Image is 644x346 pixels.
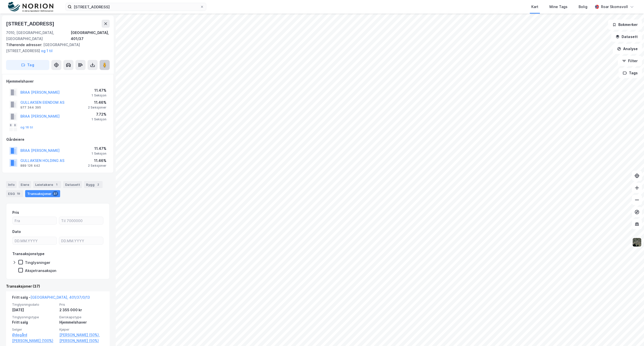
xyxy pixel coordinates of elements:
a: Ødegård [PERSON_NAME] (100%) [12,332,56,344]
a: [GEOGRAPHIC_DATA], 401/37/0/13 [30,295,90,299]
div: 7010, [GEOGRAPHIC_DATA], [GEOGRAPHIC_DATA] [6,30,71,42]
div: Fritt salg - [12,294,90,302]
div: Gårdeiere [6,136,109,143]
div: [DATE] [12,307,56,313]
div: [STREET_ADDRESS] [6,20,55,28]
span: Tilhørende adresser: [6,43,43,47]
div: 1 [54,182,59,187]
div: Hjemmelshaver [6,78,109,84]
button: Tags [619,68,642,78]
div: Bolig [579,4,587,10]
div: Hjemmelshaver [59,319,104,325]
span: Eierskapstype [59,315,104,319]
div: 11.46% [88,99,106,106]
div: Pris [12,210,19,216]
div: Transaksjoner [25,190,60,197]
button: Analyse [613,44,642,54]
div: Roar Skomsvoll [601,4,628,10]
input: DD.MM.YYYY [13,237,57,245]
div: Info [6,181,17,188]
a: [PERSON_NAME] (50%), [59,332,104,338]
div: Transaksjoner (37) [6,283,110,289]
img: 9k= [632,237,642,247]
input: Fra [13,217,57,224]
div: Kart [531,4,538,10]
button: Tag [6,60,49,70]
div: [GEOGRAPHIC_DATA], 401/37 [71,30,110,42]
div: 11.47% [92,146,106,152]
div: 2 [96,182,101,187]
iframe: Chat Widget [619,322,644,346]
div: 37 [53,191,58,196]
div: 889 126 442 [20,164,40,168]
span: Kjøper [59,327,104,332]
div: 2 Seksjoner [88,164,106,168]
div: 11.46% [88,158,106,164]
button: Bokmerker [608,20,642,30]
div: 2 Seksjoner [88,106,106,110]
button: Filter [618,56,642,66]
div: 19 [16,191,21,196]
div: Fritt salg [12,319,56,325]
div: Datasett [63,181,82,188]
span: Selger [12,327,56,332]
span: Tinglysningsdato [12,302,56,307]
input: Søk på adresse, matrikkel, gårdeiere, leietakere eller personer [72,3,200,11]
div: 1 Seksjon [92,152,106,156]
div: Bygg [84,181,103,188]
span: Tinglysningstype [12,315,56,319]
div: 1 Seksjon [92,117,106,121]
span: Pris [59,302,104,307]
input: Til 7000000 [59,217,103,224]
div: 7.72% [92,111,106,117]
div: ESG [6,190,23,197]
div: [GEOGRAPHIC_DATA] [STREET_ADDRESS] [6,42,106,54]
div: Dato [12,229,21,235]
div: Transaksjonstype [12,251,45,257]
div: Tinglysninger [25,260,50,265]
div: Eiere [19,181,31,188]
a: [PERSON_NAME] (50%) [59,338,104,344]
div: Mine Tags [549,4,568,10]
div: 977 344 395 [20,106,41,110]
div: Leietakere [33,181,61,188]
input: DD.MM.YYYY [59,237,103,245]
div: 2 355 000 kr [59,307,104,313]
img: norion-logo.80e7a08dc31c2e691866.png [8,2,53,12]
button: Datasett [611,32,642,42]
div: 1 Seksjon [92,93,106,97]
div: Aksjetransaksjon [25,268,56,273]
div: 11.47% [92,87,106,93]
